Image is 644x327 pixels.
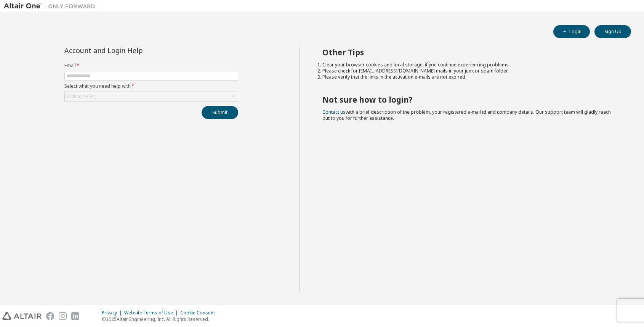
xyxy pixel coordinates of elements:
button: Submit [202,106,238,119]
li: Please check for [EMAIL_ADDRESS][DOMAIN_NAME] mails in your junk or spam folder. [322,68,618,74]
div: Cookie Consent [180,310,219,316]
div: Website Terms of Use [124,310,180,316]
li: Clear your browser cookies and local storage, if you continue experiencing problems. [322,62,618,68]
p: © 2025 Altair Engineering, Inc. All Rights Reserved. [102,316,219,322]
span: with a brief description of the problem, your registered e-mail id and company details. Our suppo... [322,109,611,121]
li: Please verify that the links in the activation e-mails are not expired. [322,74,618,80]
div: Click to select [66,93,96,100]
img: Altair One [4,2,99,10]
div: Click to select [65,92,238,101]
img: facebook.svg [46,312,54,320]
label: Select what you need help with [64,83,238,89]
div: Account and Login Help [64,47,203,53]
img: instagram.svg [59,312,67,320]
h2: Not sure how to login? [322,95,618,105]
div: Privacy [102,310,124,316]
button: Login [553,25,590,38]
h2: Other Tips [322,47,618,57]
a: Contact us [322,109,346,115]
img: linkedin.svg [71,312,79,320]
label: Email [64,63,238,69]
img: altair_logo.svg [2,312,42,320]
button: Sign Up [594,25,631,38]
